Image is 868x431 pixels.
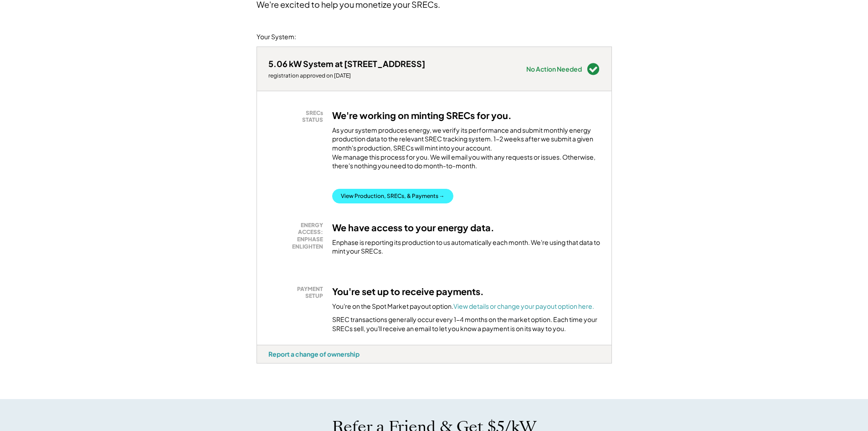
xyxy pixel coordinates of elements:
[332,238,600,256] div: Enphase is reporting its production to us automatically each month. We're using that data to mint...
[273,222,323,250] div: ENERGY ACCESS: ENPHASE ENLIGHTEN
[257,363,289,367] div: uqw1g7uu - VA Distributed
[526,66,582,72] div: No Action Needed
[268,58,425,69] div: 5.06 kW System at [STREET_ADDRESS]
[273,286,323,300] div: PAYMENT SETUP
[332,222,494,234] h3: We have access to your energy data.
[257,32,296,42] div: Your System:
[273,109,323,124] div: SRECs STATUS
[332,315,600,333] div: SREC transactions generally occur every 1-4 months on the market option. Each time your SRECs sel...
[332,302,594,311] div: You're on the Spot Market payout option.
[268,72,425,79] div: registration approved on [DATE]
[332,126,600,175] div: As your system produces energy, we verify its performance and submit monthly energy production da...
[332,189,453,203] button: View Production, SRECs, & Payments →
[268,350,360,358] div: Report a change of ownership
[332,286,484,297] h3: You're set up to receive payments.
[332,109,512,121] h3: We're working on minting SRECs for you.
[453,302,594,310] a: View details or change your payout option here.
